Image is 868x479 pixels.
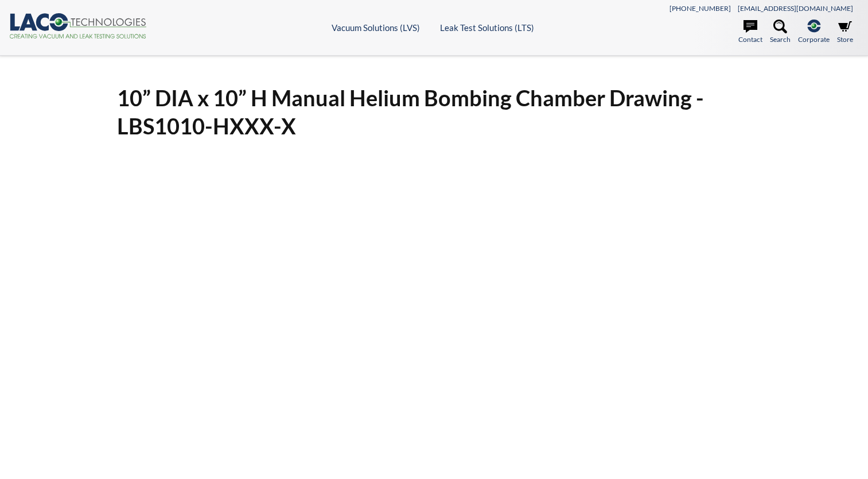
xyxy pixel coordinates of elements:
a: [PHONE_NUMBER] [670,4,731,13]
h1: 10” DIA x 10” H Manual Helium Bombing Chamber Drawing - LBS1010-HXXX-X [117,84,751,141]
a: Leak Test Solutions (LTS) [440,22,534,33]
a: [EMAIL_ADDRESS][DOMAIN_NAME] [738,4,853,13]
a: Contact [738,20,762,45]
span: Corporate [798,34,830,45]
a: Search [770,20,791,45]
a: Vacuum Solutions (LVS) [332,22,420,33]
a: Store [837,20,853,45]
